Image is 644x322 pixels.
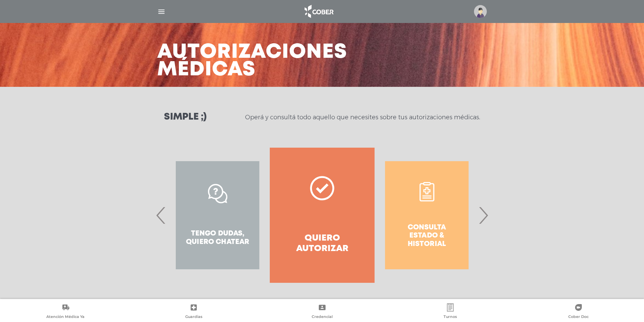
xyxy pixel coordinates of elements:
[157,7,166,16] img: Cober_menu-lines-white.svg
[157,44,347,79] h3: Autorizaciones médicas
[444,314,457,320] span: Turnos
[258,303,386,321] a: Credencial
[386,303,514,321] a: Turnos
[474,5,487,18] img: profile-placeholder.svg
[185,314,202,320] span: Guardias
[129,303,258,321] a: Guardias
[1,303,129,321] a: Atención Médica Ya
[312,314,333,320] span: Credencial
[282,233,362,254] h4: Quiero autorizar
[270,148,374,283] a: Quiero autorizar
[301,3,336,20] img: logo_cober_home-white.png
[568,314,589,320] span: Cober Doc
[515,303,643,321] a: Cober Doc
[164,113,207,122] h3: Simple ;)
[245,113,480,121] p: Operá y consultá todo aquello que necesites sobre tus autorizaciones médicas.
[46,314,85,320] span: Atención Médica Ya
[154,197,168,233] span: Previous
[477,197,490,233] span: Next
